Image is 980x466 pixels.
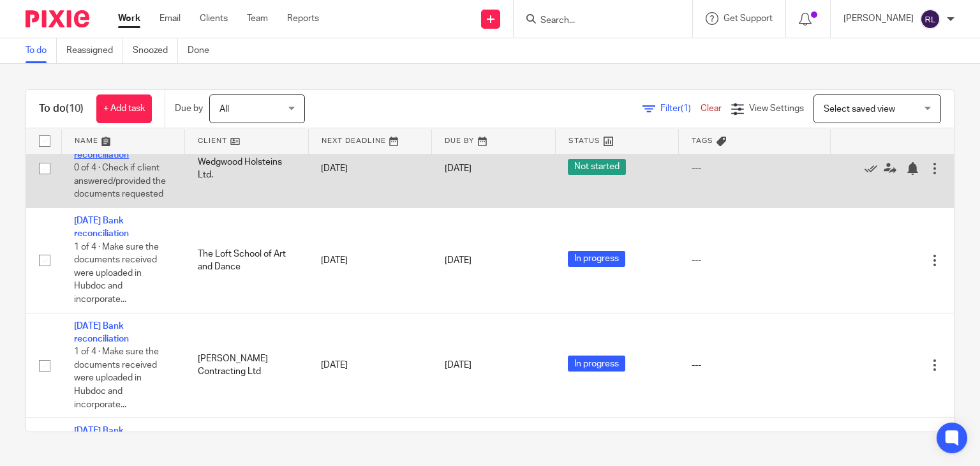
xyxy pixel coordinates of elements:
[26,38,57,63] a: To do
[308,208,432,313] td: [DATE]
[74,216,129,238] a: [DATE] Bank reconciliation
[445,361,471,370] span: [DATE]
[74,164,166,199] span: 0 of 4 · Check if client answered/provided the documents requested
[185,129,309,207] td: Wedgwood Holsteins Ltd.
[865,162,884,175] a: Mark as done
[66,38,123,63] a: Reassigned
[843,12,914,25] p: [PERSON_NAME]
[39,102,84,116] h1: To do
[287,12,319,25] a: Reports
[445,256,471,265] span: [DATE]
[188,38,219,63] a: Done
[681,104,691,113] span: (1)
[568,356,625,372] span: In progress
[175,102,203,115] p: Due by
[568,251,625,267] span: In progress
[692,137,713,144] span: Tags
[308,313,432,418] td: [DATE]
[824,105,895,114] span: Select saved view
[200,12,228,25] a: Clients
[692,359,817,372] div: ---
[247,12,268,25] a: Team
[26,10,89,27] img: Pixie
[160,12,181,25] a: Email
[445,164,471,173] span: [DATE]
[74,243,159,304] span: 1 of 4 · Make sure the documents received were uploaded in Hubdoc and incorporate...
[568,159,626,175] span: Not started
[660,104,701,113] span: Filter
[692,162,817,175] div: ---
[96,94,152,123] a: + Add task
[74,426,129,448] a: [DATE] Bank reconciliation
[133,38,178,63] a: Snoozed
[724,14,773,23] span: Get Support
[185,313,309,418] td: [PERSON_NAME] Contracting Ltd
[219,105,229,114] span: All
[118,12,140,25] a: Work
[185,208,309,313] td: The Loft School of Art and Dance
[749,104,804,113] span: View Settings
[539,15,654,27] input: Search
[308,129,432,207] td: [DATE]
[701,104,722,113] a: Clear
[920,9,940,29] img: svg%3E
[66,103,84,114] span: (10)
[74,322,129,343] a: [DATE] Bank reconciliation
[74,347,159,409] span: 1 of 4 · Make sure the documents received were uploaded in Hubdoc and incorporate...
[692,254,817,267] div: ---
